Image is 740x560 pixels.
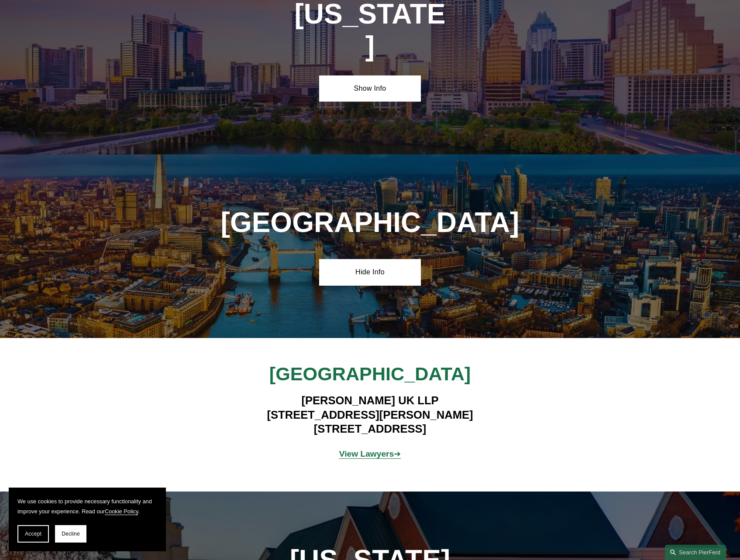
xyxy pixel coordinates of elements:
a: Search this site [665,545,726,560]
button: Decline [55,525,86,543]
span: Decline [62,531,80,537]
a: Show Info [319,75,421,102]
a: Cookie Policy [105,508,138,515]
section: Cookie banner [9,488,166,551]
span: [GEOGRAPHIC_DATA] [269,363,471,384]
a: Hide Info [319,259,421,285]
span: ➔ [339,449,401,458]
h4: [PERSON_NAME] UK LLP [STREET_ADDRESS][PERSON_NAME] [STREET_ADDRESS] [243,393,497,436]
strong: View Lawyers [339,449,394,458]
button: Accept [17,525,49,543]
h1: [GEOGRAPHIC_DATA] [217,207,523,239]
span: Accept [25,531,41,537]
a: View Lawyers➔ [339,449,401,458]
p: We use cookies to provide necessary functionality and improve your experience. Read our . [17,496,157,516]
